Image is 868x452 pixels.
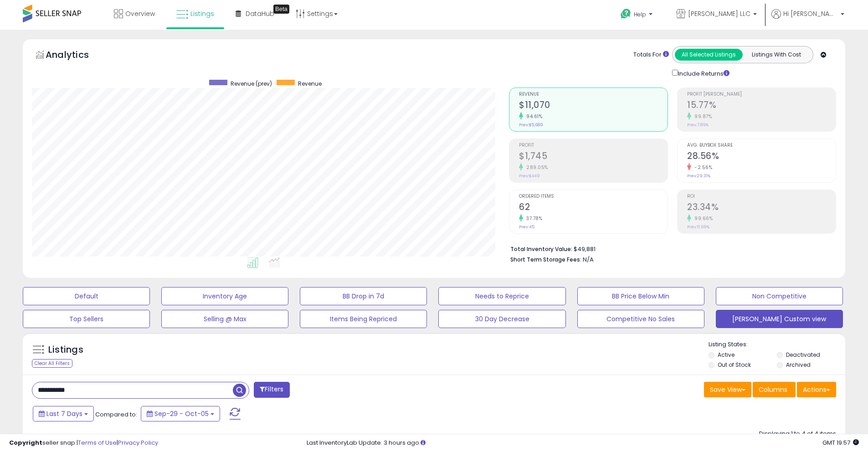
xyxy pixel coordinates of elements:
[822,438,859,447] span: 2025-10-13 19:57 GMT
[23,310,150,328] button: Top Sellers
[48,344,83,356] h5: Listings
[613,1,662,30] a: Help
[687,100,836,112] h2: 15.77%
[519,151,668,163] h2: $1,745
[786,361,811,369] label: Archived
[519,92,668,97] span: Revenue
[718,361,751,369] label: Out of Stock
[254,382,289,398] button: Filters
[46,409,82,418] span: Last 7 Days
[634,10,646,18] span: Help
[23,287,150,305] button: Default
[753,382,796,397] button: Columns
[687,151,836,163] h2: 28.56%
[519,173,540,179] small: Prev: $449
[190,9,214,18] span: Listings
[759,385,787,394] span: Columns
[298,80,322,87] span: Revenue
[718,351,734,359] label: Active
[620,8,632,20] i: Get Help
[33,406,94,421] button: Last 7 Days
[786,351,820,359] label: Deactivated
[633,51,669,59] div: Totals For
[300,287,427,305] button: BB Drop in 7d
[125,9,155,18] span: Overview
[687,224,709,230] small: Prev: 11.69%
[519,122,543,128] small: Prev: $5,689
[510,245,572,253] b: Total Inventory Value:
[32,359,72,368] div: Clear All Filters
[691,164,712,171] small: -2.56%
[583,255,594,264] span: N/A
[687,194,836,199] span: ROI
[9,438,42,447] strong: Copyright
[438,310,565,328] button: 30 Day Decrease
[704,382,751,397] button: Save View
[118,438,158,447] a: Privacy Policy
[687,143,836,148] span: Avg. Buybox Share
[519,224,534,230] small: Prev: 45
[161,310,288,328] button: Selling @ Max
[797,382,836,397] button: Actions
[688,9,750,18] span: [PERSON_NAME] LLC
[675,49,743,61] button: All Selected Listings
[9,439,158,447] div: seller snap | |
[300,310,427,328] button: Items Being Repriced
[510,243,829,254] li: $49,881
[78,438,117,447] a: Terms of Use
[577,310,704,328] button: Competitive No Sales
[510,256,581,263] b: Short Term Storage Fees:
[687,92,836,97] span: Profit [PERSON_NAME]
[742,49,810,61] button: Listings With Cost
[577,287,704,305] button: BB Price Below Min
[783,9,838,18] span: Hi [PERSON_NAME]
[46,48,107,63] h5: Analytics
[709,340,845,349] p: Listing States:
[687,202,836,214] h2: 23.34%
[273,5,289,14] div: Tooltip anchor
[716,310,843,328] button: [PERSON_NAME] Custom view
[771,9,844,30] a: Hi [PERSON_NAME]
[161,287,288,305] button: Inventory Age
[665,68,740,78] div: Include Returns
[438,287,565,305] button: Needs to Reprice
[519,194,668,199] span: Ordered Items
[154,409,209,418] span: Sep-29 - Oct-05
[687,122,709,128] small: Prev: 7.89%
[307,439,859,447] div: Last InventoryLab Update: 3 hours ago.
[523,113,542,120] small: 94.61%
[95,410,137,419] span: Compared to:
[523,215,542,222] small: 37.78%
[523,164,548,171] small: 289.05%
[231,80,272,87] span: Revenue (prev)
[519,143,668,148] span: Profit
[691,113,712,120] small: 99.87%
[141,406,220,421] button: Sep-29 - Oct-05
[519,202,668,214] h2: 62
[691,215,713,222] small: 99.66%
[716,287,843,305] button: Non Competitive
[246,9,274,18] span: DataHub
[519,100,668,112] h2: $11,070
[687,173,710,179] small: Prev: 29.31%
